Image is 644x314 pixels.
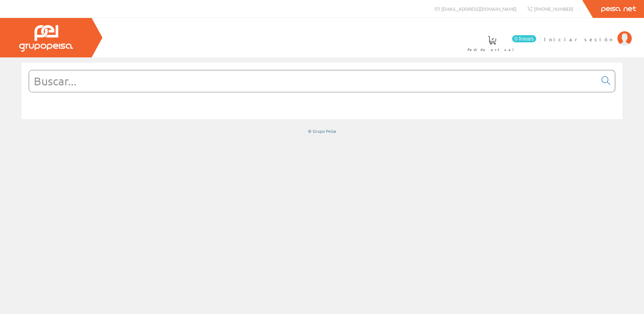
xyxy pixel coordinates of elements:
div: © Grupo Peisa [22,128,622,134]
span: Pedido actual [468,46,516,53]
span: 0 línea/s [512,35,536,42]
span: [PHONE_NUMBER] [534,6,573,12]
input: Buscar... [29,70,597,92]
img: Grupo Peisa [19,25,73,52]
span: Iniciar sesión [544,36,614,43]
span: [EMAIL_ADDRESS][DOMAIN_NAME] [441,6,516,12]
a: Iniciar sesión [544,30,632,37]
